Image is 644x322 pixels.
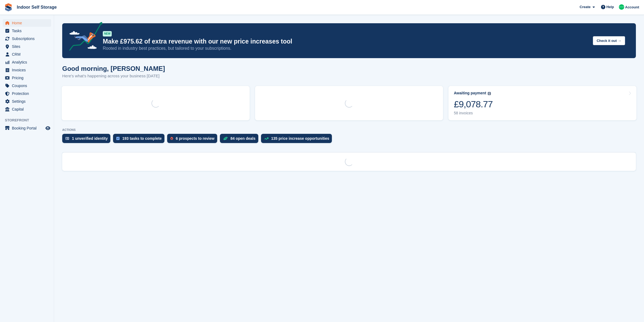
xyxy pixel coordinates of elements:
span: Protection [12,90,44,97]
h1: Good morning, [PERSON_NAME] [62,65,165,72]
span: Home [12,19,44,27]
a: menu [3,105,51,113]
div: NEW [103,31,112,36]
a: menu [3,90,51,97]
a: menu [3,66,51,74]
p: ACTIONS [62,128,636,132]
span: Invoices [12,66,44,74]
img: stora-icon-8386f47178a22dfd0bd8f6a31ec36ba5ce8667c1dd55bd0f319d3a0aa187defe.svg [4,3,12,11]
a: menu [3,74,51,82]
a: Preview store [45,125,51,131]
div: 193 tasks to complete [122,136,162,141]
span: Coupons [12,82,44,89]
a: 84 open deals [220,134,261,146]
span: Storefront [5,118,54,123]
div: 1 unverified identity [72,136,108,141]
span: Tasks [12,27,44,35]
span: Account [625,5,639,10]
img: Helen Nicholls [619,4,624,10]
img: prospect-51fa495bee0391a8d652442698ab0144808aea92771e9ea1ae160a38d050c398.svg [170,137,173,140]
a: menu [3,58,51,66]
a: 1 unverified identity [62,134,113,146]
div: Awaiting payment [454,91,486,95]
a: Awaiting payment £9,078.77 58 invoices [448,86,636,120]
a: menu [3,35,51,42]
a: 135 price increase opportunities [261,134,335,146]
p: Rooted in industry best practices, but tailored to your subscriptions. [103,45,589,51]
a: 6 prospects to review [167,134,220,146]
a: Indoor Self Storage [15,3,59,12]
div: 84 open deals [230,136,256,141]
img: price_increase_opportunities-93ffe204e8149a01c8c9dc8f82e8f89637d9d84a8eef4429ea346261dce0b2c0.svg [264,137,269,140]
img: task-75834270c22a3079a89374b754ae025e5fb1db73e45f91037f5363f120a921f8.svg [116,137,120,140]
p: Make £975.62 of extra revenue with our new price increases tool [103,38,589,45]
span: Create [580,4,590,10]
p: Here's what's happening across your business [DATE] [62,73,165,79]
img: deal-1b604bf984904fb50ccaf53a9ad4b4a5d6e5aea283cecdc64d6e3604feb123c2.svg [223,137,228,140]
span: Subscriptions [12,35,44,42]
a: menu [3,19,51,27]
span: Capital [12,105,44,113]
span: CRM [12,51,44,58]
a: menu [3,43,51,50]
span: Sites [12,43,44,50]
a: menu [3,124,51,132]
div: 58 invoices [454,111,493,115]
span: Analytics [12,58,44,66]
div: £9,078.77 [454,99,493,110]
a: menu [3,82,51,89]
img: verify_identity-adf6edd0f0f0b5bbfe63781bf79b02c33cf7c696d77639b501bdc392416b5a36.svg [65,137,69,140]
img: price-adjustments-announcement-icon-8257ccfd72463d97f412b2fc003d46551f7dbcb40ab6d574587a9cd5c0d94... [65,22,103,53]
a: menu [3,51,51,58]
span: Pricing [12,74,44,82]
span: Help [606,4,614,10]
span: Booking Portal [12,124,44,132]
div: 135 price increase opportunities [271,136,329,141]
div: 6 prospects to review [176,136,214,141]
button: Check it out → [593,36,625,45]
a: menu [3,27,51,35]
a: 193 tasks to complete [113,134,167,146]
a: menu [3,98,51,105]
img: icon-info-grey-7440780725fd019a000dd9b08b2336e03edf1995a4989e88bcd33f0948082b44.svg [488,92,491,95]
span: Settings [12,98,44,105]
